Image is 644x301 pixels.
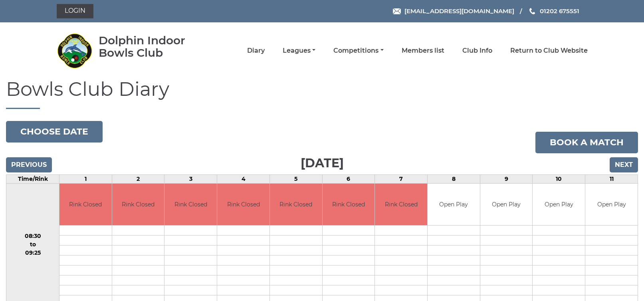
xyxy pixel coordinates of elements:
span: 01202 675551 [540,7,579,15]
a: Leagues [283,46,315,55]
td: 10 [533,174,585,183]
img: Dolphin Indoor Bowls Club [57,33,93,69]
a: Phone us 01202 675551 [528,6,579,16]
td: 1 [59,174,112,183]
td: 11 [585,174,638,183]
td: 3 [164,174,217,183]
button: Choose date [6,121,103,143]
a: Diary [247,46,265,55]
a: Book a match [535,132,638,153]
td: Rink Closed [270,184,322,226]
span: [EMAIL_ADDRESS][DOMAIN_NAME] [404,7,514,15]
img: Email [393,8,401,14]
td: 9 [480,174,533,183]
a: Return to Club Website [510,46,588,55]
td: Rink Closed [323,184,375,226]
td: Open Play [480,184,533,226]
div: Dolphin Indoor Bowls Club [99,34,208,59]
td: Rink Closed [164,184,217,226]
a: Competitions [333,46,383,55]
td: 6 [322,174,375,183]
td: Rink Closed [375,184,427,226]
td: Rink Closed [112,184,164,226]
td: Rink Closed [217,184,269,226]
a: Email [EMAIL_ADDRESS][DOMAIN_NAME] [393,6,514,16]
input: Next [610,157,638,172]
td: Open Play [585,184,638,226]
td: 2 [112,174,164,183]
td: Open Play [428,184,480,226]
a: Club Info [462,46,492,55]
input: Previous [6,157,52,172]
td: 4 [217,174,270,183]
td: 8 [428,174,480,183]
td: 7 [375,174,428,183]
td: Open Play [533,184,585,226]
a: Login [57,4,93,18]
img: Phone us [529,8,535,14]
td: 5 [269,174,322,183]
a: Members list [402,46,444,55]
h1: Bowls Club Diary [6,79,638,109]
td: Rink Closed [59,184,112,226]
td: Time/Rink [6,174,59,183]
